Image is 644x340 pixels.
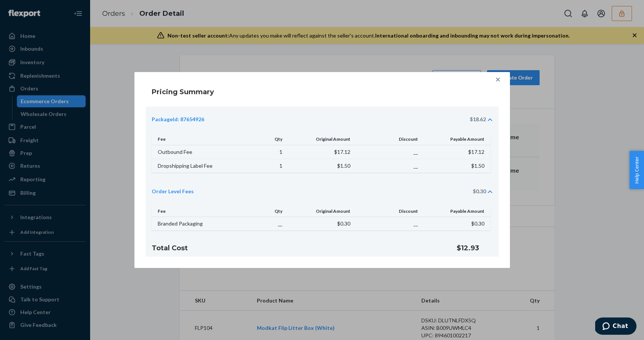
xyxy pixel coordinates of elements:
td: __ [355,159,422,173]
th: Original Amount [287,206,354,217]
td: __ [355,145,422,159]
th: Discount [355,134,422,145]
th: Payable Amount [422,134,490,145]
td: __ [355,217,422,231]
th: Discount [355,206,422,217]
td: Dropshipping Label Fee [152,159,253,173]
h4: Pricing Summary [152,87,214,97]
th: Payable Amount [422,206,490,217]
th: Fee [152,206,253,217]
h4: $12.93 [457,243,493,253]
div: Order Level Fees [152,188,194,195]
td: $0.30 [422,217,490,231]
th: Fee [152,134,253,145]
td: 1 [253,159,287,173]
th: Original Amount [287,134,354,145]
td: $1.50 [422,159,490,173]
div: $18.62 [470,116,486,123]
td: $17.12 [422,145,490,159]
td: Branded Packaging [152,217,253,231]
h4: Total Cost [152,243,439,253]
th: Qty [253,206,287,217]
td: $1.50 [287,159,354,173]
th: Qty [253,134,287,145]
td: __ [253,217,287,231]
td: Outbound Fee [152,145,253,159]
span: Chat [18,5,33,12]
div: $0.30 [473,188,486,195]
td: $0.30 [287,217,354,231]
td: 1 [253,145,287,159]
div: PackageId: 87654926 [152,116,204,123]
td: $17.12 [287,145,354,159]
